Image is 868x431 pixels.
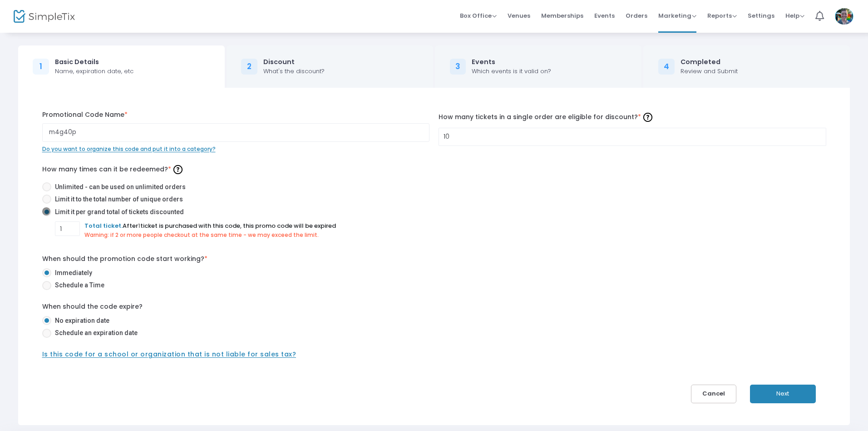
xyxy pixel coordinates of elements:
[472,57,551,67] div: Events
[42,254,207,264] label: When should the promotion code start working?
[658,59,675,75] div: 4
[241,59,257,75] div: 2
[626,4,647,27] span: Orders
[707,11,737,20] span: Reports
[51,316,109,326] span: No expiration date
[173,165,182,174] img: question-mark
[42,110,430,120] label: Promotional Code Name
[51,182,186,192] span: Unlimited - can be used on unlimited orders
[439,110,826,124] label: How many tickets in a single order are eligible for discount?
[658,11,696,20] span: Marketing
[51,328,138,338] span: Schedule an expiration date
[55,67,133,76] div: Name, expiration date, etc
[472,67,551,76] div: Which events is it valid on?
[681,57,738,67] div: Completed
[42,350,296,359] span: Is this code for a school or organization that is not liable for sales tax?
[541,4,583,27] span: Memberships
[643,113,652,122] img: question-mark
[51,195,183,204] span: Limit it to the total number of unique orders
[33,59,49,75] div: 1
[508,4,530,27] span: Venues
[42,302,143,311] label: When should the code expire?
[42,165,185,174] span: How many times can it be redeemed?
[138,221,140,230] span: 1
[42,123,430,142] input: Enter Promo Code
[55,57,133,67] div: Basic Details
[42,145,216,153] span: Do you want to organize this code and put it into a category?
[51,207,184,217] span: Limit it per grand total of tickets discounted
[594,4,615,27] span: Events
[51,268,92,278] span: Immediately
[748,4,774,27] span: Settings
[84,231,319,239] span: Warning: if 2 or more people checkout at the same time - we may exceed the limit.
[84,221,336,230] span: After ticket is purchased with this code, this promo code will be expired
[450,59,466,75] div: 3
[51,281,104,290] span: Schedule a Time
[785,11,804,20] span: Help
[84,221,123,230] span: Total ticket.
[681,67,738,76] div: Review and Submit
[263,57,325,67] div: Discount
[750,385,816,403] button: Next
[263,67,325,76] div: What's the discount?
[460,11,497,20] span: Box Office
[691,385,736,403] button: Cancel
